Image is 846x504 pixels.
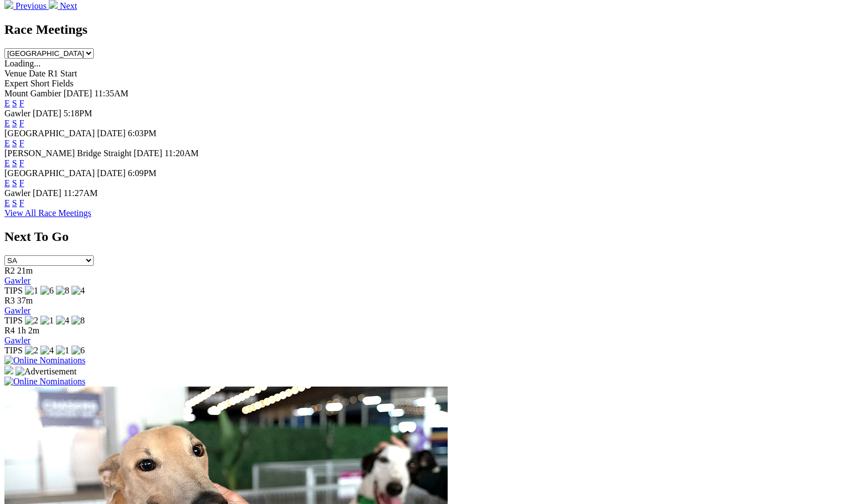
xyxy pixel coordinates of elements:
[16,367,76,377] img: Advertisement
[4,266,15,275] span: R2
[4,316,23,325] span: TIPS
[71,346,85,356] img: 6
[128,168,157,178] span: 6:09PM
[64,89,93,98] span: [DATE]
[19,119,24,128] a: F
[4,286,23,295] span: TIPS
[40,286,54,296] img: 6
[17,266,33,275] span: 21m
[4,178,10,188] a: E
[4,119,10,128] a: E
[4,366,13,374] img: 15187_Greyhounds_GreysPlayCentral_Resize_SA_WebsiteBanner_300x115_2025.jpg
[30,79,50,88] span: Short
[25,286,38,296] img: 1
[4,168,95,178] span: [GEOGRAPHIC_DATA]
[40,346,54,356] img: 4
[29,69,45,78] span: Date
[4,22,842,37] h2: Race Meetings
[134,148,162,158] span: [DATE]
[4,276,30,285] a: Gawler
[17,296,33,305] span: 37m
[4,59,40,68] span: Loading...
[25,316,38,326] img: 2
[56,346,69,356] img: 1
[94,89,129,98] span: 11:35AM
[4,336,30,345] a: Gawler
[33,109,61,118] span: [DATE]
[19,178,24,188] a: F
[4,229,842,244] h2: Next To Go
[4,208,91,218] a: View All Race Meetings
[4,158,10,168] a: E
[16,1,47,11] span: Previous
[19,158,24,168] a: F
[49,1,77,11] a: Next
[71,316,85,326] img: 8
[40,316,54,326] img: 1
[4,296,15,305] span: R3
[4,356,85,366] img: Online Nominations
[17,326,39,335] span: 1h 2m
[97,128,126,138] span: [DATE]
[97,168,126,178] span: [DATE]
[4,326,15,335] span: R4
[4,188,30,198] span: Gawler
[12,119,17,128] a: S
[33,188,61,198] span: [DATE]
[48,69,77,78] span: R1 Start
[12,198,17,208] a: S
[4,306,30,315] a: Gawler
[19,138,24,148] a: F
[12,178,17,188] a: S
[4,99,10,108] a: E
[12,138,17,148] a: S
[12,158,17,168] a: S
[128,128,157,138] span: 6:03PM
[52,79,73,88] span: Fields
[4,148,131,158] span: [PERSON_NAME] Bridge Straight
[12,99,17,108] a: S
[71,286,85,296] img: 4
[4,128,95,138] span: [GEOGRAPHIC_DATA]
[4,69,27,78] span: Venue
[4,79,28,88] span: Expert
[56,316,69,326] img: 4
[64,109,93,118] span: 5:18PM
[4,89,61,98] span: Mount Gambier
[4,1,49,11] a: Previous
[4,138,10,148] a: E
[4,198,10,208] a: E
[165,148,199,158] span: 11:20AM
[19,99,24,108] a: F
[4,377,85,387] img: Online Nominations
[4,109,30,118] span: Gawler
[25,346,38,356] img: 2
[64,188,98,198] span: 11:27AM
[4,346,23,355] span: TIPS
[19,198,24,208] a: F
[60,1,77,11] span: Next
[56,286,69,296] img: 8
